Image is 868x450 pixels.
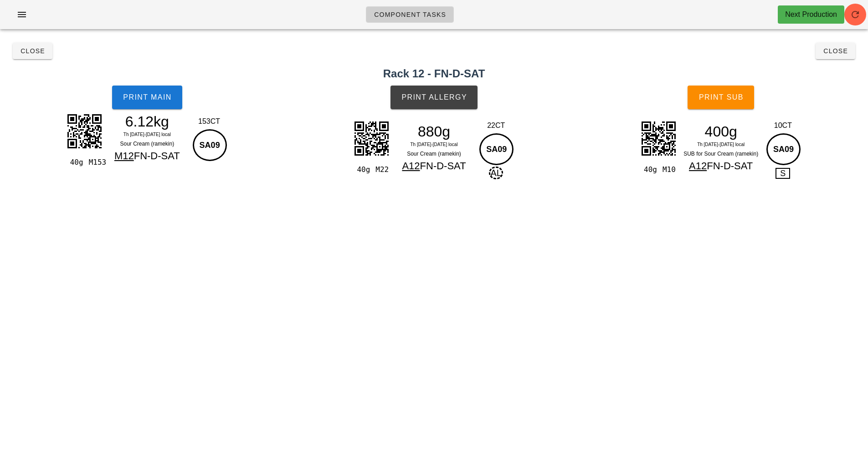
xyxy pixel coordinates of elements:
div: 6.12kg [108,115,187,128]
div: 153CT [190,116,228,127]
span: Component Tasks [374,11,446,18]
a: Component Tasks [366,6,454,23]
span: FN-D-SAT [134,150,180,162]
span: FN-D-SAT [707,160,753,172]
div: SA09 [766,133,801,165]
span: AL [489,167,503,179]
div: SA09 [479,133,514,165]
div: 40g [353,164,372,176]
div: 40g [640,164,659,176]
img: hUiPi1aOIeHVpsQpzFJ3oLsaiOVJKYSQxjLiuEvPfDEFJkBbHGpBmTsxAZQ5K3JVlk4ozpIRBCeriNPRVCxqDtTRxCeriNPRV... [62,108,107,154]
span: FN-D-SAT [420,160,466,172]
span: Th [DATE]-[DATE] local [123,132,171,137]
button: Print Main [112,86,182,109]
button: Print Allergy [390,86,478,109]
h2: Rack 12 - FN-D-SAT [5,66,863,82]
div: 400g [681,125,760,138]
div: Next Production [785,9,837,20]
div: M22 [372,164,390,176]
div: M10 [659,164,678,176]
span: Th [DATE]-[DATE] local [697,142,745,147]
button: Print Sub [688,86,754,109]
span: Close [823,47,848,55]
div: SUB for Sour Cream (ramekin) [681,149,760,158]
span: A12 [402,160,420,172]
img: KJAEkcglV67CVOiA3ZUCabyRW9GsMYhRCAbbOHwJZC9lz5UwQBE0JQarQxIY1gE1cmhKDUaGNCGsEmrkwIQanRxoQ0gk1cmRC... [636,116,681,161]
span: Th [DATE]-[DATE] local [410,142,457,147]
span: A12 [689,160,707,172]
span: Close [20,47,45,55]
button: Close [13,43,52,59]
span: Print Main [123,93,172,101]
div: 22CT [477,120,515,131]
div: 40g [66,157,85,168]
div: SA09 [193,129,227,161]
div: 10CT [764,120,802,131]
span: Print Sub [699,93,744,101]
button: Close [816,43,855,59]
div: Sour Cream (ramekin) [395,149,474,158]
img: 5gAAAABJRU5ErkJggg== [349,116,394,161]
span: M12 [114,150,134,162]
div: 880g [395,125,474,138]
div: Sour Cream (ramekin) [108,139,187,148]
span: Print Allergy [401,93,467,101]
div: M153 [85,157,104,168]
span: S [776,168,790,179]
